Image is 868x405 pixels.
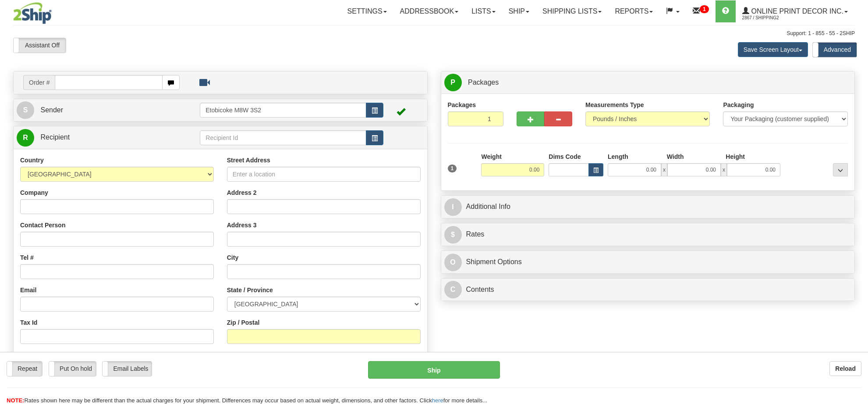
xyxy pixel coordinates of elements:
span: Order # [23,75,55,90]
label: Width [667,152,684,161]
a: Online Print Decor Inc. 2867 / Shipping2 [736,0,854,22]
span: O [444,254,462,271]
label: Email [20,286,36,294]
label: Country [20,156,44,165]
a: Settings [341,0,393,22]
label: State / Province [227,286,273,294]
a: Ship [502,0,536,22]
label: Weight [481,152,501,161]
input: Enter a location [227,167,421,182]
span: I [444,198,462,216]
img: logo2867.jpg [13,2,52,24]
button: Save Screen Layout [738,42,808,57]
span: Sender [40,106,63,114]
a: Reports [608,0,659,22]
div: Support: 1 - 855 - 55 - 2SHIP [13,30,855,37]
span: x [721,163,727,176]
label: Assistant Off [14,38,66,52]
a: Addressbook [393,0,465,22]
span: Packages [468,79,499,86]
a: 1 [686,0,716,22]
b: Reload [835,365,856,372]
input: Sender Id [200,103,366,118]
label: Save / Update in Address Book [330,351,421,368]
label: Dims Code [549,152,581,161]
iframe: chat widget [848,158,867,247]
span: Recipient [40,133,70,141]
label: City [227,253,238,262]
div: ... [833,163,848,176]
label: Put On hold [49,362,96,376]
label: Measurements Type [585,100,644,109]
label: Zip / Postal [227,318,260,327]
span: P [444,74,462,91]
label: Advanced [813,43,857,57]
label: Height [726,152,745,161]
span: S [17,101,34,119]
input: Recipient Id [200,130,366,145]
label: Street Address [227,156,270,165]
span: $ [444,226,462,244]
a: R Recipient [17,129,180,147]
a: Shipping lists [536,0,608,22]
span: x [661,163,667,176]
a: IAdditional Info [444,198,852,216]
a: here [432,397,443,404]
label: Company [20,188,48,197]
a: S Sender [17,101,200,119]
label: Address 3 [227,221,257,229]
a: Lists [465,0,502,22]
label: Residential [20,351,53,359]
a: P Packages [444,74,852,92]
span: NOTE: [7,397,24,404]
span: C [444,281,462,298]
label: Packages [448,100,476,109]
span: Online Print Decor Inc. [749,7,843,15]
label: Contact Person [20,221,65,229]
label: Packaging [723,100,754,109]
a: CContents [444,281,852,299]
button: Reload [829,361,861,376]
label: Tax Id [20,318,37,327]
span: 2867 / Shipping2 [742,14,808,22]
label: Tel # [20,253,34,262]
label: Length [608,152,628,161]
sup: 1 [700,5,709,13]
label: Email Labels [103,362,151,376]
label: Recipient Type [227,351,270,359]
span: R [17,129,34,147]
a: $Rates [444,226,852,244]
a: OShipment Options [444,253,852,271]
button: Ship [368,361,500,379]
label: Repeat [7,362,42,376]
label: Address 2 [227,188,257,197]
span: 1 [448,165,457,172]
